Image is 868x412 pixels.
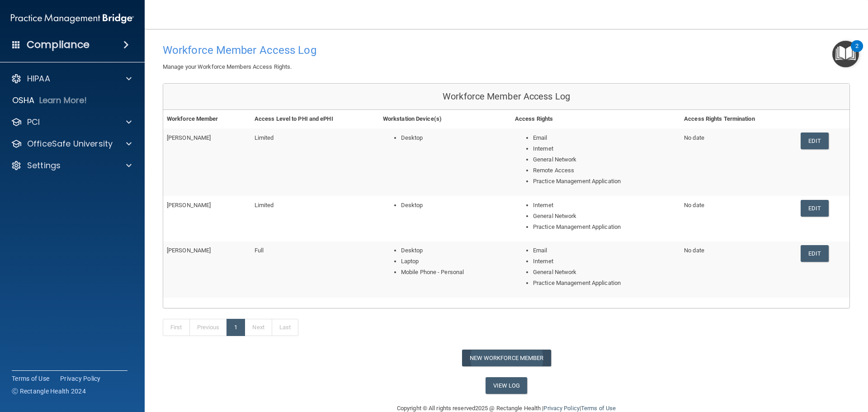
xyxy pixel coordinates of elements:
span: [PERSON_NAME] [167,134,211,141]
a: Edit [801,245,828,262]
a: Privacy Policy [60,374,101,383]
p: PCI [27,117,40,128]
a: Terms of Use [581,405,616,412]
span: No date [684,134,704,141]
a: View Log [486,377,528,394]
p: OfficeSafe University [27,138,113,149]
span: No date [684,247,704,254]
span: Limited [255,202,274,208]
li: General Network [533,154,677,165]
a: Previous [189,319,227,336]
th: Workstation Device(s) [379,110,511,128]
p: Learn More! [39,95,87,106]
li: Mobile Phone - Personal [401,267,508,278]
th: Workforce Member [163,110,251,128]
span: [PERSON_NAME] [167,247,211,254]
a: OfficeSafe University [11,138,132,149]
div: 2 [855,46,859,58]
li: Remote Access [533,165,677,176]
a: Terms of Use [12,374,49,383]
h4: Compliance [27,38,90,51]
li: Practice Management Application [533,176,677,187]
a: PCI [11,117,132,128]
li: Practice Management Application [533,278,677,289]
li: Desktop [401,245,508,256]
a: First [163,319,190,336]
li: Internet [533,143,677,154]
p: OSHA [12,95,35,106]
a: Edit [801,133,828,149]
div: Workforce Member Access Log [163,84,849,110]
li: Email [533,133,677,143]
a: 1 [226,319,245,336]
span: No date [684,202,704,208]
a: Settings [11,160,132,171]
li: Desktop [401,133,508,143]
li: General Network [533,211,677,222]
span: Ⓒ Rectangle Health 2024 [12,387,86,396]
span: [PERSON_NAME] [167,202,211,208]
span: Manage your Workforce Members Access Rights. [163,63,292,70]
button: New Workforce Member [462,350,551,366]
th: Access Rights [511,110,680,128]
a: Last [272,319,298,336]
button: Open Resource Center, 2 new notifications [832,41,859,67]
span: Full [255,247,264,254]
li: General Network [533,267,677,278]
a: Next [245,319,272,336]
li: Laptop [401,256,508,267]
li: Email [533,245,677,256]
li: Desktop [401,200,508,211]
li: Internet [533,256,677,267]
img: PMB logo [11,9,134,28]
h4: Workforce Member Access Log [163,44,500,56]
th: Access Level to PHI and ePHI [251,110,379,128]
a: Edit [801,200,828,217]
p: HIPAA [27,73,50,84]
th: Access Rights Termination [680,110,797,128]
span: Limited [255,134,274,141]
a: Privacy Policy [543,405,579,412]
a: HIPAA [11,73,132,84]
p: Settings [27,160,61,171]
li: Practice Management Application [533,222,677,232]
li: Internet [533,200,677,211]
